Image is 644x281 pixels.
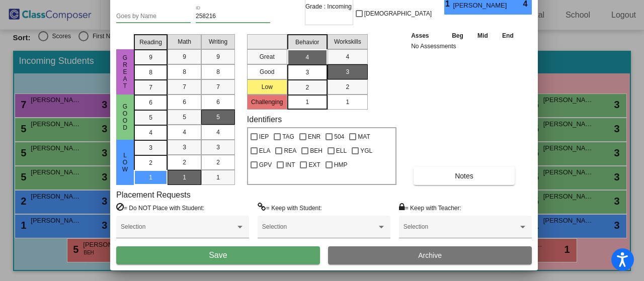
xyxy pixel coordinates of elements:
th: End [495,30,521,41]
span: Good [121,103,130,131]
span: 4 [216,128,220,137]
span: IEP [259,131,269,143]
input: Enter ID [196,13,270,20]
span: 2 [183,158,186,167]
span: 1 [149,173,152,182]
span: [DEMOGRAPHIC_DATA] [364,8,432,20]
label: = Do NOT Place with Student: [116,203,204,213]
span: 7 [149,83,152,92]
td: No Assessments [409,41,521,51]
th: Asses [409,30,445,41]
span: BEH [310,145,323,157]
span: EXT [308,159,320,171]
span: 8 [216,67,220,76]
span: 9 [183,52,186,61]
th: Beg [445,30,471,41]
span: 3 [305,68,309,77]
span: 2 [305,83,309,92]
span: HMP [334,159,348,171]
span: 8 [183,67,186,76]
span: 1 [305,98,309,107]
span: Low [121,152,130,173]
span: Writing [209,37,227,46]
span: 7 [183,82,186,91]
span: [PERSON_NAME] [453,1,509,11]
span: 2 [216,158,220,167]
span: Great [121,54,130,89]
span: 504 [334,131,344,143]
span: YGL [360,145,372,157]
span: 4 [149,128,152,137]
span: 5 [183,113,186,122]
span: ELL [336,145,347,157]
span: ENR [308,131,320,143]
span: Grade : Incoming [305,2,352,12]
span: 3 [346,67,349,76]
span: 4 [346,52,349,61]
button: Archive [328,246,532,264]
span: Reading [139,38,162,47]
span: Math [178,37,191,46]
span: 5 [149,113,152,122]
span: 7 [216,82,220,91]
span: 8 [149,68,152,77]
label: = Keep with Student: [258,203,322,213]
label: Identifiers [247,115,282,124]
span: 4 [183,128,186,137]
span: Archive [418,251,442,259]
span: ELA [259,145,271,157]
th: Mid [470,30,495,41]
span: 3 [149,143,152,152]
span: MAT [358,131,370,143]
span: 1 [346,98,349,107]
span: 3 [183,143,186,152]
span: TAG [282,131,294,143]
span: 2 [149,158,152,167]
span: 5 [216,113,220,122]
span: 6 [149,98,152,107]
span: GPV [259,159,272,171]
input: goes by name [116,13,191,20]
span: 9 [216,52,220,61]
label: Placement Requests [116,190,191,200]
span: Save [209,251,227,259]
span: 3 [216,143,220,152]
span: Workskills [334,37,361,46]
span: 9 [149,53,152,62]
span: 6 [183,98,186,107]
button: Notes [414,167,515,185]
span: Behavior [295,38,319,47]
label: = Keep with Teacher: [399,203,461,213]
span: 2 [346,82,349,91]
span: 6 [216,98,220,107]
span: Notes [455,172,473,180]
span: 4 [305,53,309,62]
span: INT [285,159,295,171]
span: 1 [183,173,186,182]
span: REA [284,145,296,157]
button: Save [116,246,320,264]
span: 1 [216,173,220,182]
